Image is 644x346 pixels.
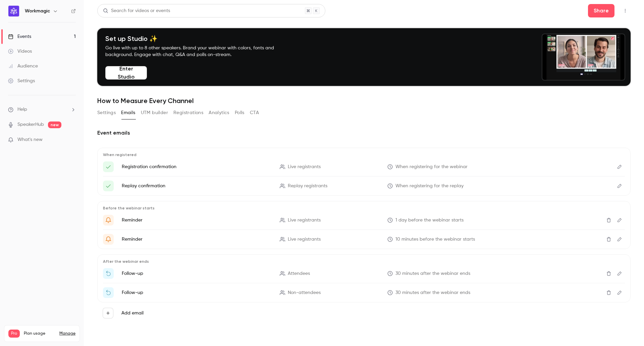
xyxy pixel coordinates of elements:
[614,268,625,279] button: Edit
[103,7,170,14] div: Search for videos or events
[48,121,61,128] span: new
[288,236,321,243] span: Live registrants
[103,287,625,298] li: Watch the replay of {{ event_name }}
[122,217,272,224] p: Reminder
[8,48,32,55] div: Videos
[288,163,321,170] span: Live registrants
[603,268,614,279] button: Delete
[105,66,147,80] button: Enter Studio
[288,289,321,296] span: Non-attendees
[603,287,614,298] button: Delete
[288,270,310,277] span: Attendees
[122,236,272,243] p: Reminder
[614,181,625,191] button: Edit
[97,129,631,137] h2: Event emails
[8,78,35,84] div: Settings
[59,331,75,336] a: Manage
[103,215,625,226] li: Get Ready for '{{ event_name }}' tomorrow!
[122,289,272,296] p: Follow-up
[395,289,470,296] span: 30 minutes after the webinar ends
[17,136,43,143] span: What's new
[105,45,290,58] p: Go live with up to 8 other speakers. Brand your webinar with colors, fonts and background. Engage...
[603,215,614,226] button: Delete
[614,287,625,298] button: Edit
[97,97,631,105] h1: How to Measure Every Channel
[103,268,625,279] li: Thanks for attending {{ event_name }}
[288,183,327,190] span: Replay registrants
[141,107,168,118] button: UTM builder
[614,215,625,226] button: Edit
[122,183,272,189] p: Replay confirmation
[25,8,50,14] h6: Workmagic
[8,33,31,40] div: Events
[235,107,245,118] button: Polls
[395,217,464,224] span: 1 day before the webinar starts
[105,35,290,43] h4: Set up Studio ✨
[103,259,625,264] p: After the webinar ends
[122,163,272,170] p: Registration confirmation
[173,107,203,118] button: Registrations
[288,217,321,224] span: Live registrants
[614,161,625,172] button: Edit
[68,137,76,143] iframe: Noticeable Trigger
[103,234,625,245] li: {{ event_name }} is about to go live
[24,331,55,336] span: Plan usage
[121,107,135,118] button: Emails
[97,107,116,118] button: Settings
[395,270,470,277] span: 30 minutes after the webinar ends
[395,183,464,190] span: When registering for the replay
[8,6,19,16] img: Workmagic
[395,163,468,170] span: When registering for the webinar
[17,106,27,113] span: Help
[603,234,614,245] button: Delete
[395,236,475,243] span: 10 minutes before the webinar starts
[588,4,614,17] button: Share
[121,310,144,316] label: Add email
[8,63,38,69] div: Audience
[103,161,625,172] li: Here's your access link to {{ event_name }}!
[103,152,625,157] p: When registered
[103,181,625,191] li: Here's your access link to {{ event_name }}!
[103,205,625,211] p: Before the webinar starts
[614,234,625,245] button: Edit
[17,121,44,128] a: SpeakerHub
[8,330,20,338] span: Pro
[209,107,229,118] button: Analytics
[250,107,259,118] button: CTA
[8,106,76,113] li: help-dropdown-opener
[122,270,272,277] p: Follow-up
